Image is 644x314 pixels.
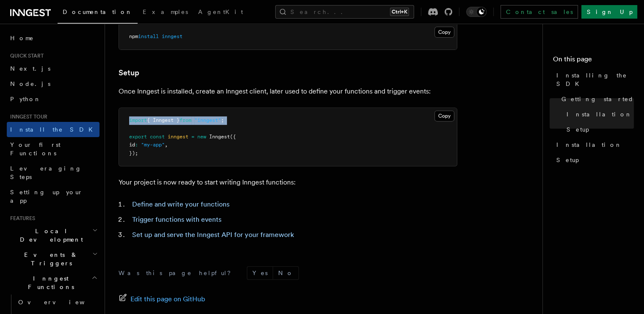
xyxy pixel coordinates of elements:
[275,5,414,19] button: Search...Ctrl+K
[7,251,92,267] span: Events & Triggers
[230,134,236,140] span: ({
[58,3,138,24] a: Documentation
[129,134,147,140] span: export
[132,200,229,208] a: Define and write your functions
[434,110,454,121] button: Copy
[556,71,634,88] span: Installing the SDK
[7,274,91,291] span: Inngest Functions
[500,5,578,19] a: Contact sales
[129,150,138,156] span: });
[7,185,100,208] a: Setting up your app
[119,67,139,79] a: Setup
[7,161,100,185] a: Leveraging Steps
[7,223,100,247] button: Local Development
[180,117,191,123] span: from
[165,142,168,148] span: ,
[191,134,194,140] span: =
[7,52,44,59] span: Quick start
[7,137,100,161] a: Your first Functions
[147,117,180,123] span: { Inngest }
[553,152,634,168] a: Setup
[390,8,409,16] kbd: Ctrl+K
[194,117,221,123] span: "inngest"
[141,142,165,148] span: "my-app"
[7,30,100,46] a: Home
[7,271,100,295] button: Inngest Functions
[10,34,34,42] span: Home
[7,61,100,76] a: Next.js
[150,134,165,140] span: const
[119,85,457,97] p: Once Inngest is installed, create an Inngest client, later used to define your functions and trig...
[63,8,133,15] span: Documentation
[198,8,243,15] span: AgentKit
[563,107,634,122] a: Installation
[10,80,50,87] span: Node.js
[567,125,589,134] span: Setup
[10,165,82,180] span: Leveraging Steps
[143,8,188,15] span: Examples
[553,54,634,68] h4: On this page
[221,117,224,123] span: ;
[193,3,248,23] a: AgentKit
[563,122,634,137] a: Setup
[119,269,237,277] p: Was this page helpful?
[567,110,632,118] span: Installation
[10,189,83,204] span: Setting up your app
[247,267,273,279] button: Yes
[581,5,637,19] a: Sign Up
[561,95,634,103] span: Getting started
[7,215,35,222] span: Features
[209,134,230,140] span: Inngest
[7,227,92,244] span: Local Development
[138,33,159,39] span: install
[556,140,622,149] span: Installation
[10,65,50,72] span: Next.js
[466,7,486,17] button: Toggle dark mode
[130,293,205,305] span: Edit this page on GitHub
[553,137,634,152] a: Installation
[553,68,634,91] a: Installing the SDK
[273,267,299,279] button: No
[10,126,98,133] span: Install the SDK
[18,299,105,306] span: Overview
[15,295,100,310] a: Overview
[10,96,41,102] span: Python
[119,293,205,305] a: Edit this page on GitHub
[558,91,634,107] a: Getting started
[7,91,100,107] a: Python
[7,247,100,271] button: Events & Triggers
[7,122,100,137] a: Install the SDK
[10,141,61,157] span: Your first Functions
[168,134,188,140] span: inngest
[138,3,193,23] a: Examples
[135,142,138,148] span: :
[197,134,206,140] span: new
[129,142,135,148] span: id
[434,27,454,38] button: Copy
[129,117,147,123] span: import
[132,231,294,239] a: Set up and serve the Inngest API for your framework
[7,76,100,91] a: Node.js
[162,33,182,39] span: inngest
[7,113,47,120] span: Inngest tour
[132,215,221,223] a: Trigger functions with events
[556,156,579,164] span: Setup
[129,33,138,39] span: npm
[119,176,457,188] p: Your project is now ready to start writing Inngest functions:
